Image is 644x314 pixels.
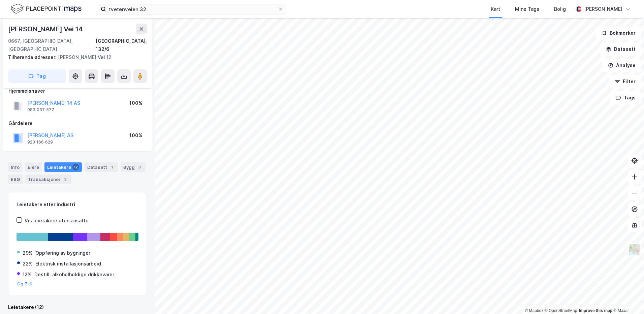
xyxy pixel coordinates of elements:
span: Tilhørende adresser: [8,54,58,60]
button: Tag [8,69,66,83]
div: [PERSON_NAME] Vei 12 [8,53,141,61]
div: Elektrisk installasjonsarbeid [35,260,101,268]
img: Z [628,243,641,256]
a: OpenStreetMap [545,308,577,313]
a: Mapbox [525,308,543,313]
a: Improve this map [579,308,612,313]
div: 12 [72,164,79,170]
div: Hjemmelshaver [8,87,147,95]
div: 100% [129,131,142,139]
div: 923 166 629 [27,139,53,145]
div: Leietakere etter industri [17,200,138,209]
div: [GEOGRAPHIC_DATA], 132/6 [96,37,147,53]
button: Filter [609,75,641,88]
div: Gårdeiere [8,119,147,127]
div: 3 [62,176,69,183]
div: Transaksjoner [25,175,71,184]
div: Oppføring av bygninger [35,249,90,257]
div: 29% [23,249,33,257]
div: Bygg [121,162,146,172]
div: Kontrollprogram for chat [610,282,644,314]
div: Destill. alkoholholdige drikkevarer [34,271,114,279]
button: Analyse [602,59,641,72]
div: Leietakere [44,162,82,172]
div: Leietakere (12) [8,303,147,311]
div: Bolig [554,5,566,13]
button: Bokmerker [596,26,641,40]
div: Datasett [85,162,118,172]
div: ESG [8,175,23,184]
div: 983 037 577 [27,107,54,113]
div: Kart [491,5,500,13]
iframe: Chat Widget [610,282,644,314]
div: [PERSON_NAME] Vei 14 [8,24,84,34]
button: Datasett [600,42,641,56]
img: logo.f888ab2527a4732fd821a326f86c7f29.svg [11,3,82,15]
div: 1 [108,164,115,170]
div: [PERSON_NAME] [584,5,622,13]
div: 22% [23,260,33,268]
div: 12% [23,271,32,279]
button: Og 7 til [17,281,33,287]
div: 3 [136,164,143,170]
button: Tags [610,91,641,104]
input: Søk på adresse, matrikkel, gårdeiere, leietakere eller personer [106,4,278,14]
div: 0667, [GEOGRAPHIC_DATA], [GEOGRAPHIC_DATA] [8,37,96,53]
div: Info [8,162,22,172]
div: 100% [129,99,142,107]
div: Mine Tags [515,5,539,13]
div: Vis leietakere uten ansatte [25,217,89,225]
div: Eiere [25,162,42,172]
